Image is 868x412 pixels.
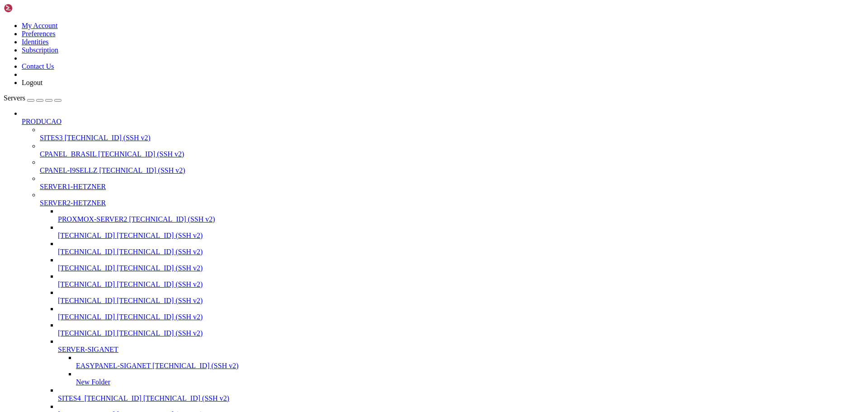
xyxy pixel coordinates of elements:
[76,370,864,386] li: New Folder
[98,150,184,158] span: [TECHNICAL_ID] (SSH v2)
[58,264,864,272] a: [TECHNICAL_ID] [TECHNICAL_ID] (SSH v2)
[22,30,56,38] a: Preferences
[58,248,864,256] a: [TECHNICAL_ID] [TECHNICAL_ID] (SSH v2)
[40,183,106,190] span: SERVER1-HETZNER
[117,280,203,288] span: [TECHNICAL_ID] (SSH v2)
[22,38,49,46] a: Identities
[152,362,238,369] span: [TECHNICAL_ID] (SSH v2)
[58,280,115,288] span: [TECHNICAL_ID]
[58,264,115,272] span: [TECHNICAL_ID]
[40,199,106,207] span: SERVER2-HETZNER
[58,248,115,256] span: [TECHNICAL_ID]
[22,118,864,126] a: PRODUCAO
[76,362,151,369] span: EASYPANEL-SIGANET
[4,4,56,13] img: Shellngn
[58,321,864,337] li: [TECHNICAL_ID] [TECHNICAL_ID] (SSH v2)
[129,215,215,223] span: [TECHNICAL_ID] (SSH v2)
[4,94,61,102] a: Servers
[58,232,115,239] span: [TECHNICAL_ID]
[76,378,110,386] span: New Folder
[58,297,115,304] span: [TECHNICAL_ID]
[117,297,203,304] span: [TECHNICAL_ID] (SSH v2)
[58,394,864,403] a: SITES4_[TECHNICAL_ID] [TECHNICAL_ID] (SSH v2)
[40,142,864,158] li: CPANEL_BRASIL [TECHNICAL_ID] (SSH v2)
[58,280,864,289] a: [TECHNICAL_ID] [TECHNICAL_ID] (SSH v2)
[58,394,142,402] span: SITES4_[TECHNICAL_ID]
[40,158,864,175] li: CPANEL-I9SELLZ [TECHNICAL_ID] (SSH v2)
[143,394,229,402] span: [TECHNICAL_ID] (SSH v2)
[58,346,118,353] span: SERVER-SIGANET
[58,232,864,240] a: [TECHNICAL_ID] [TECHNICAL_ID] (SSH v2)
[65,134,151,142] span: [TECHNICAL_ID] (SSH v2)
[40,183,864,191] a: SERVER1-HETZNER
[99,166,185,174] span: [TECHNICAL_ID] (SSH v2)
[40,150,864,158] a: CPANEL_BRASIL [TECHNICAL_ID] (SSH v2)
[22,118,61,125] span: PRODUCAO
[58,272,864,289] li: [TECHNICAL_ID] [TECHNICAL_ID] (SSH v2)
[40,150,96,158] span: CPANEL_BRASIL
[76,378,864,386] a: New Folder
[58,305,864,321] li: [TECHNICAL_ID] [TECHNICAL_ID] (SSH v2)
[58,215,864,223] a: PROXMOX-SERVER2 [TECHNICAL_ID] (SSH v2)
[58,329,115,337] span: [TECHNICAL_ID]
[22,79,42,86] a: Logout
[117,329,203,337] span: [TECHNICAL_ID] (SSH v2)
[58,313,115,321] span: [TECHNICAL_ID]
[40,166,97,174] span: CPANEL-I9SELLZ
[22,22,58,29] a: My Account
[76,354,864,370] li: EASYPANEL-SIGANET [TECHNICAL_ID] (SSH v2)
[40,134,63,142] span: SITES3
[40,126,864,142] li: SITES3 [TECHNICAL_ID] (SSH v2)
[117,313,203,321] span: [TECHNICAL_ID] (SSH v2)
[58,207,864,223] li: PROXMOX-SERVER2 [TECHNICAL_ID] (SSH v2)
[58,289,864,305] li: [TECHNICAL_ID] [TECHNICAL_ID] (SSH v2)
[40,134,864,142] a: SITES3 [TECHNICAL_ID] (SSH v2)
[58,256,864,272] li: [TECHNICAL_ID] [TECHNICAL_ID] (SSH v2)
[40,175,864,191] li: SERVER1-HETZNER
[40,166,864,175] a: CPANEL-I9SELLZ [TECHNICAL_ID] (SSH v2)
[58,297,864,305] a: [TECHNICAL_ID] [TECHNICAL_ID] (SSH v2)
[117,264,203,272] span: [TECHNICAL_ID] (SSH v2)
[58,215,127,223] span: PROXMOX-SERVER2
[58,313,864,321] a: [TECHNICAL_ID] [TECHNICAL_ID] (SSH v2)
[22,62,54,70] a: Contact Us
[4,94,25,102] span: Servers
[117,248,203,256] span: [TECHNICAL_ID] (SSH v2)
[22,46,58,54] a: Subscription
[40,199,864,207] a: SERVER2-HETZNER
[58,337,864,386] li: SERVER-SIGANET
[58,223,864,240] li: [TECHNICAL_ID] [TECHNICAL_ID] (SSH v2)
[76,362,864,370] a: EASYPANEL-SIGANET [TECHNICAL_ID] (SSH v2)
[117,232,203,239] span: [TECHNICAL_ID] (SSH v2)
[58,386,864,403] li: SITES4_[TECHNICAL_ID] [TECHNICAL_ID] (SSH v2)
[58,346,864,354] a: SERVER-SIGANET
[58,329,864,337] a: [TECHNICAL_ID] [TECHNICAL_ID] (SSH v2)
[58,240,864,256] li: [TECHNICAL_ID] [TECHNICAL_ID] (SSH v2)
